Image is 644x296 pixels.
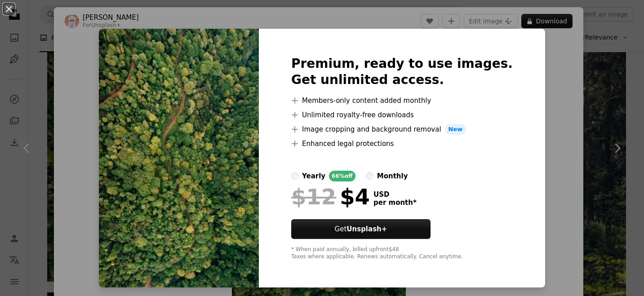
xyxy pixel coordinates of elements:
[302,171,325,181] div: yearly
[291,110,513,120] li: Unlimited royalty-free downloads
[99,29,259,287] img: premium_photo-1666666222364-7479e7347833
[291,185,370,208] div: $4
[291,246,513,261] div: * When paid annually, billed upfront $48 Taxes where applicable. Renews automatically. Cancel any...
[291,138,513,149] li: Enhanced legal protections
[346,225,387,233] strong: Unsplash+
[377,171,408,181] div: monthly
[291,95,513,106] li: Members-only content added monthly
[291,124,513,135] li: Image cropping and background removal
[291,172,298,180] input: yearly66%off
[329,171,355,181] div: 66% off
[291,185,336,208] span: $12
[373,199,417,207] span: per month *
[373,190,417,199] span: USD
[291,219,431,239] button: GetUnsplash+
[366,172,373,180] input: monthly
[445,124,466,135] span: New
[291,56,513,88] h2: Premium, ready to use images. Get unlimited access.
